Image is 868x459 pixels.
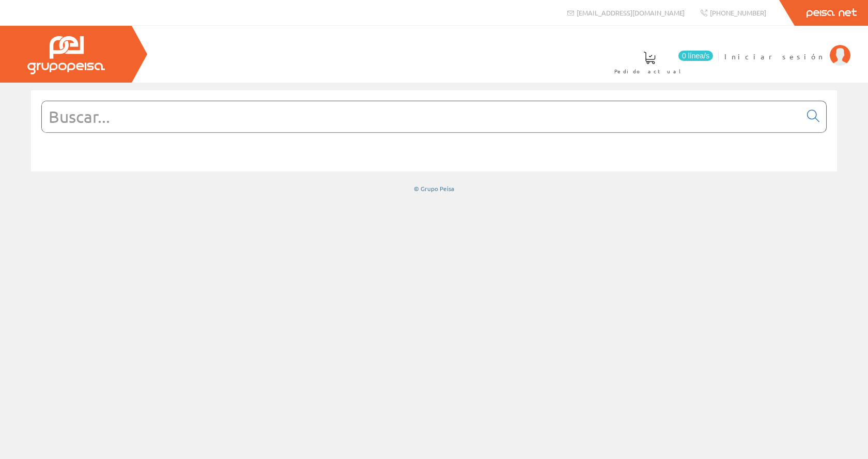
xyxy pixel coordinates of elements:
input: Buscar... [42,101,801,132]
a: Iniciar sesión [724,43,850,53]
span: [EMAIL_ADDRESS][DOMAIN_NAME] [577,8,685,17]
img: Grupo Peisa [27,36,105,74]
span: [PHONE_NUMBER] [710,8,766,17]
span: 0 línea/s [678,51,713,61]
span: Iniciar sesión [724,51,825,61]
span: Pedido actual [614,66,685,76]
div: © Grupo Peisa [31,184,837,193]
